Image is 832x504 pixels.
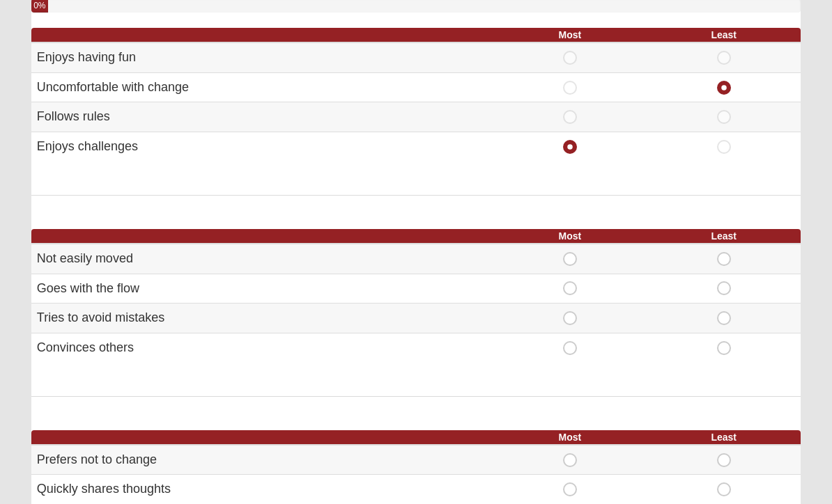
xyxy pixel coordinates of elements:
[31,304,493,333] td: Tries to avoid mistakes
[31,445,493,475] td: Prefers not to change
[493,28,647,42] th: Most
[647,229,801,244] th: Least
[31,274,493,304] td: Goes with the flow
[31,132,493,162] td: Enjoys challenges
[647,28,801,42] th: Least
[31,244,493,274] td: Not easily moved
[31,42,493,72] td: Enjoys having fun
[647,430,801,445] th: Least
[31,72,493,102] td: Uncomfortable with change
[31,102,493,132] td: Follows rules
[31,333,493,363] td: Convinces others
[493,430,647,445] th: Most
[493,229,647,244] th: Most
